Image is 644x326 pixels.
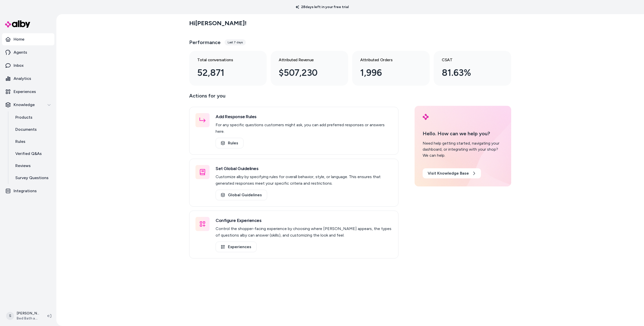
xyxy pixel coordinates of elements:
[423,130,503,137] p: Hello. How can we help you?
[10,136,54,148] a: Rules
[189,19,247,27] h2: Hi [PERSON_NAME] !
[14,36,24,42] p: Home
[189,51,267,86] a: Total conversations 52,871
[423,168,481,178] a: Visit Knowledge Base
[6,312,14,320] span: S
[2,86,54,98] a: Experiences
[216,165,392,172] h3: Set Global Guidelines
[15,139,25,145] p: Rules
[17,311,39,316] p: [PERSON_NAME]
[271,51,348,86] a: Attributed Revenue $507,230
[14,62,24,69] p: Inbox
[216,225,392,239] p: Control the shopper-facing experience by choosing where [PERSON_NAME] appears, the types of quest...
[15,126,37,133] p: Documents
[15,151,42,157] p: Verified Q&As
[442,57,495,63] h3: CSAT
[225,39,246,45] div: Last 7 days
[216,138,244,148] a: Rules
[216,217,392,224] h3: Configure Experiences
[197,57,251,63] h3: Total conversations
[352,51,430,86] a: Attributed Orders 1,996
[10,123,54,136] a: Documents
[423,114,429,120] img: alby Logo
[14,89,36,95] p: Experiences
[14,102,35,108] p: Knowledge
[3,308,43,324] button: S[PERSON_NAME]Bed Bath and Beyond
[189,92,398,104] p: Actions for you
[216,190,267,200] a: Global Guidelines
[442,66,495,80] div: 81.63%
[216,174,392,187] p: Customize alby by specifying rules for overall behavior, style, or language. This ensures that ge...
[279,66,332,80] div: $507,230
[360,57,414,63] h3: Attributed Orders
[17,316,39,321] span: Bed Bath and Beyond
[216,122,392,135] p: For any specific questions customers might ask, you can add preferred responses or answers here.
[434,51,511,86] a: CSAT 81.63%
[2,46,54,58] a: Agents
[14,76,31,82] p: Analytics
[2,33,54,45] a: Home
[2,99,54,111] button: Knowledge
[14,49,27,55] p: Agents
[14,188,37,194] p: Integrations
[197,66,251,80] div: 52,871
[15,163,31,169] p: Reviews
[15,175,49,181] p: Survey Questions
[2,185,54,197] a: Integrations
[10,160,54,172] a: Reviews
[423,140,503,158] div: Need help getting started, navigating your dashboard, or integrating with your shop? We can help.
[216,242,257,252] a: Experiences
[10,148,54,160] a: Verified Q&As
[360,66,414,80] div: 1,996
[10,111,54,123] a: Products
[5,20,30,28] img: alby Logo
[216,113,392,120] h3: Add Response Rules
[279,57,332,63] h3: Attributed Revenue
[15,114,32,120] p: Products
[189,39,221,46] h3: Performance
[2,59,54,72] a: Inbox
[293,5,352,10] p: 28 days left in your free trial
[10,172,54,184] a: Survey Questions
[2,73,54,85] a: Analytics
